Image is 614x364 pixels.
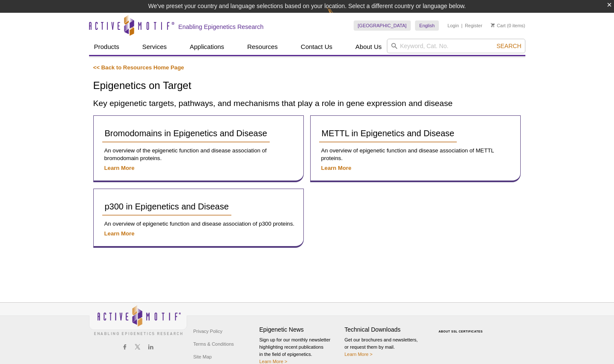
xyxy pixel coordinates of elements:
span: Bromodomains in Epigenetics and Disease [105,129,267,138]
a: Resources [242,39,283,55]
span: p300 in Epigenetics and Disease [105,202,229,211]
li: | [461,20,463,31]
a: Learn More > [345,352,373,357]
span: Search [496,43,521,49]
h2: Enabling Epigenetics Research [179,23,264,31]
img: Your Cart [491,23,495,27]
p: Get our brochures and newsletters, or request them by mail. [345,336,426,358]
table: Click to Verify - This site chose Symantec SSL for secure e-commerce and confidential communicati... [430,318,494,336]
a: Applications [184,39,229,55]
li: (0 items) [491,20,525,31]
a: Site Map [191,350,214,363]
img: Change Here [327,6,350,26]
a: Terms & Conditions [191,338,236,350]
a: Login [447,23,459,29]
a: << Back to Resources Home Page [93,64,184,71]
a: p300 in Epigenetics and Disease [102,198,231,216]
a: Cart [491,23,506,29]
a: Bromodomains in Epigenetics and Disease [102,124,270,143]
a: Services [137,39,172,55]
a: Contact Us [296,39,337,55]
span: METTL in Epigenetics and Disease [322,129,455,138]
h1: Epigenetics on Target [93,80,521,92]
a: Learn More [104,165,135,171]
a: Register [465,23,482,29]
a: ABOUT SSL CERTIFICATES [438,330,483,333]
h4: Technical Downloads [345,326,426,333]
a: Products [89,39,124,55]
a: METTL in Epigenetics and Disease [319,124,457,143]
h4: Epigenetic News [259,326,340,333]
a: About Us [350,39,387,55]
a: Privacy Policy [191,325,225,338]
a: [GEOGRAPHIC_DATA] [354,20,411,31]
a: Learn More [104,230,135,237]
p: An overview of epigenetic function and disease association of METTL proteins. [319,147,512,162]
input: Keyword, Cat. No. [387,39,525,53]
a: Learn More [321,165,352,171]
p: An overview of epigenetic function and disease association of p300 proteins. [102,220,295,228]
p: An overview of the epigenetic function and disease association of bromodomain proteins. [102,147,295,162]
img: Active Motif, [89,303,187,337]
h2: Key epigenetic targets, pathways, and mechanisms that play a role in gene expression and disease [93,97,521,109]
a: English [415,20,439,31]
a: Learn More > [259,359,288,364]
button: Search [494,42,524,50]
